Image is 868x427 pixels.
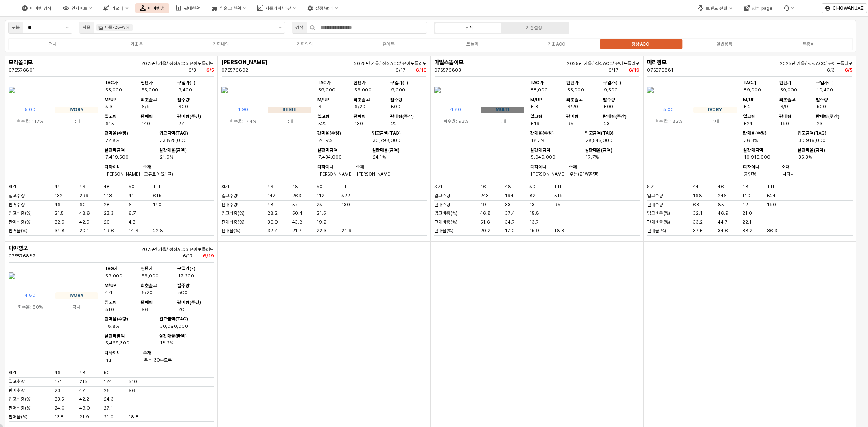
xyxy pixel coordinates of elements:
div: 시즌기획/리뷰 [265,6,291,11]
div: 기획외의 [297,41,313,47]
label: 유아복 [347,41,431,48]
div: 기획내의 [213,41,229,47]
label: 기초ACC [514,41,598,48]
div: 판매현황 [184,6,200,11]
div: 아이템 검색 [30,6,52,11]
div: Menu item 6 [779,3,799,13]
div: Remove 시즌-25FA [126,26,129,29]
div: 시즌-25FA [104,24,125,31]
label: 일반용품 [682,41,766,48]
label: 복종X [766,41,850,48]
div: 입출고 현황 [220,6,241,11]
div: 리오더 [112,6,124,11]
button: 판매현황 [171,3,205,13]
div: 복종X [802,41,813,47]
label: 기간설정 [502,24,567,31]
button: 제안 사항 표시 [275,22,285,33]
button: 설정/관리 [302,3,343,13]
div: 유아복 [383,41,395,47]
button: 시즌기획/리뷰 [252,3,301,13]
div: 영업 page [752,6,772,11]
div: 시즌 [83,24,91,31]
div: 전체 [49,41,57,47]
button: 영업 page [739,3,777,13]
div: 설정/관리 [315,6,333,11]
div: 기초ACC [548,41,565,47]
label: 정상ACC [598,41,682,48]
div: 토들러 [466,41,479,47]
label: 누적 [437,24,502,31]
div: 검색 [295,24,304,31]
button: 브랜드 전환 [693,3,737,13]
div: 기초복 [131,41,143,47]
div: 정상ACC [632,41,649,47]
div: 기간설정 [526,25,542,30]
button: 아이템맵 [135,3,169,13]
label: 기획내의 [179,41,262,48]
button: 제안 사항 표시 [63,22,72,33]
div: 구분 [12,24,20,31]
div: 일반용품 [716,41,732,47]
button: 입출고 현황 [207,3,251,13]
button: 리오더 [98,3,133,13]
label: 기초복 [95,41,179,48]
p: CHOWANJAE [833,5,864,11]
div: 누적 [465,25,473,30]
label: 토들러 [431,41,514,48]
div: 인사이트 [71,6,87,11]
label: 기획외의 [263,41,347,48]
button: 아이템 검색 [17,3,57,13]
div: 아이템맵 [148,6,164,11]
div: 브랜드 전환 [706,6,728,11]
button: CHOWANJAE [822,3,867,13]
label: 전체 [11,41,95,48]
button: 인사이트 [58,3,97,13]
